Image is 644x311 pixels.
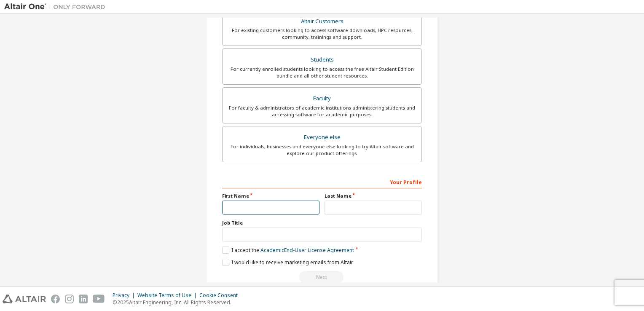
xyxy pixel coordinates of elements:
div: Privacy [113,292,137,299]
div: Everyone else [228,131,416,143]
div: For faculty & administrators of academic institutions administering students and accessing softwa... [228,105,416,118]
img: linkedin.svg [79,295,88,303]
label: Last Name [325,193,422,199]
div: Your Profile [222,175,422,188]
label: Job Title [222,220,422,226]
p: © 2025 Altair Engineering, Inc. All Rights Reserved. [113,299,243,306]
label: I accept the [222,247,354,254]
div: Read and acccept EULA to continue [222,271,422,284]
img: facebook.svg [51,295,60,303]
img: Altair One [4,3,110,11]
div: For existing customers looking to access software downloads, HPC resources, community, trainings ... [228,27,416,40]
a: Academic End-User License Agreement [260,247,354,254]
div: Students [228,54,416,66]
img: instagram.svg [65,295,74,303]
label: First Name [222,193,319,199]
img: altair_logo.svg [3,295,46,303]
div: Altair Customers [228,16,416,27]
div: For currently enrolled students looking to access the free Altair Student Edition bundle and all ... [228,66,416,79]
div: Website Terms of Use [137,292,199,299]
div: Faculty [228,93,416,105]
div: Cookie Consent [199,292,243,299]
div: For individuals, businesses and everyone else looking to try Altair software and explore our prod... [228,143,416,157]
label: I would like to receive marketing emails from Altair [222,259,353,266]
img: youtube.svg [93,295,105,303]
